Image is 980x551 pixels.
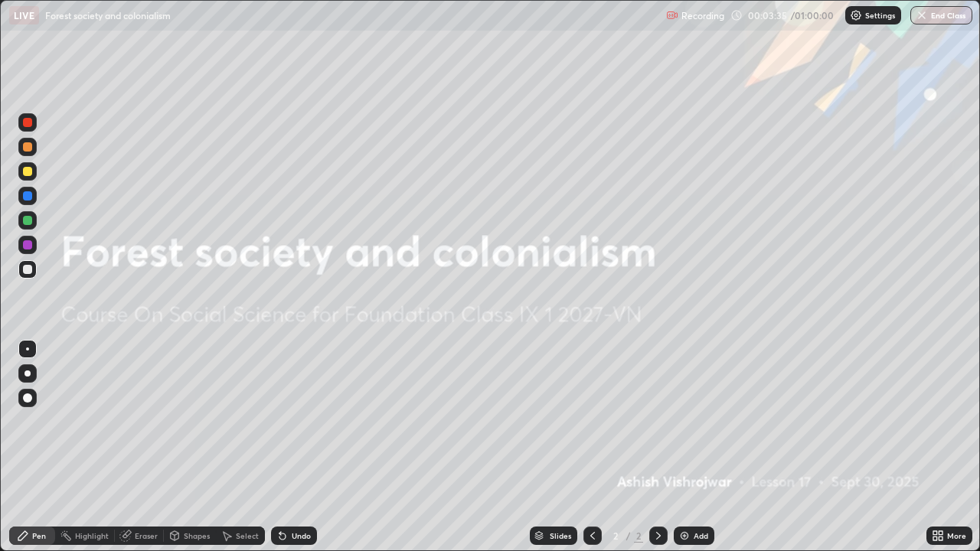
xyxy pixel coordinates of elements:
div: 2 [608,531,623,540]
div: 2 [634,529,643,543]
div: Shapes [184,532,210,540]
div: Highlight [75,532,109,540]
p: Settings [865,11,895,19]
div: / [626,531,631,540]
p: Recording [681,10,724,21]
img: end-class-cross [916,9,928,21]
div: Add [694,532,708,540]
img: add-slide-button [678,530,691,542]
p: Forest society and colonialism [45,9,171,21]
div: Eraser [135,532,158,540]
img: class-settings-icons [850,9,862,21]
div: Pen [32,532,46,540]
img: recording.375f2c34.svg [666,9,678,21]
div: More [947,532,966,540]
div: Select [236,532,259,540]
div: Slides [550,532,571,540]
div: Undo [292,532,311,540]
p: LIVE [14,9,34,21]
button: End Class [910,6,972,24]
